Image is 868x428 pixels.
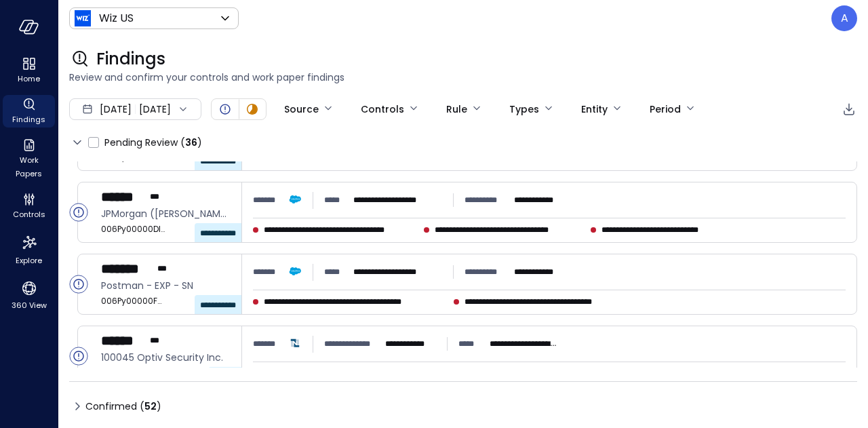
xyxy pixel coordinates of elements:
[490,337,557,351] p: 02165 Ashley Nembhard
[361,98,404,121] div: Controls
[12,298,47,312] span: 360 View
[101,294,169,308] span: 006Py00000FWb5RIAT
[841,10,848,26] p: A
[446,98,467,121] div: Rule
[101,278,231,293] span: Postman - EXP - SN
[841,101,857,118] div: Export to CSV
[85,395,161,417] span: Confirmed
[69,347,88,366] div: Open
[3,95,55,128] div: Findings
[185,136,197,149] span: 36
[96,48,165,70] span: Findings
[3,277,55,313] div: 360 View
[69,275,88,294] div: Open
[101,206,231,221] span: JPMorgan (FIGG) - RN - AD
[650,98,681,121] div: Period
[581,98,608,121] div: Entity
[144,400,157,413] span: 52
[101,350,231,365] span: 100045 Optiv Security Inc.
[140,399,161,414] div: ( )
[3,54,55,87] div: Home
[75,10,91,26] img: Icon
[101,222,169,236] span: 006Py00000DI73aIAD
[3,190,55,222] div: Controls
[509,98,539,121] div: Types
[16,254,42,267] span: Explore
[3,136,55,182] div: Work Papers
[217,101,233,117] div: Open
[104,132,202,153] span: Pending Review
[100,102,132,117] span: [DATE]
[18,72,40,85] span: Home
[284,98,319,121] div: Source
[99,10,134,26] p: Wiz US
[13,208,45,221] span: Controls
[3,231,55,269] div: Explore
[69,70,857,85] span: Review and confirm your controls and work paper findings
[12,113,45,126] span: Findings
[8,153,50,180] span: Work Papers
[69,203,88,222] div: Open
[831,5,857,31] div: Ashley Nembhard
[244,101,260,117] div: In Progress
[101,366,169,380] span: INVUS11443
[180,135,202,150] div: ( )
